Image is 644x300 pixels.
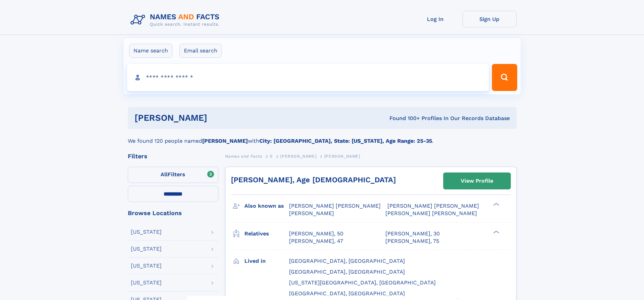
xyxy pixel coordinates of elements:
span: [GEOGRAPHIC_DATA], [GEOGRAPHIC_DATA] [289,290,405,297]
a: Sign Up [462,11,517,27]
label: Name search [129,44,172,58]
h3: Lived in [244,255,289,267]
div: Found 100+ Profiles In Our Records Database [298,115,510,122]
h1: [PERSON_NAME] [135,114,299,122]
div: [US_STATE] [131,263,162,269]
label: Email search [180,44,222,58]
div: Filters [128,153,218,159]
h3: Also known as [244,200,289,212]
b: [PERSON_NAME] [202,138,248,144]
span: [US_STATE][GEOGRAPHIC_DATA], [GEOGRAPHIC_DATA] [289,279,436,286]
a: [PERSON_NAME], 47 [289,237,343,245]
span: [PERSON_NAME] [324,154,360,159]
span: S [270,154,273,159]
div: [US_STATE] [131,246,162,252]
div: We found 120 people named with . [128,129,517,145]
h3: Relatives [244,228,289,239]
span: [PERSON_NAME] [280,154,316,159]
a: [PERSON_NAME] [280,152,316,160]
span: All [161,171,168,178]
a: Names and Facts [225,152,262,160]
b: City: [GEOGRAPHIC_DATA], State: [US_STATE], Age Range: 25-35 [259,138,432,144]
div: [US_STATE] [131,229,162,235]
span: [GEOGRAPHIC_DATA], [GEOGRAPHIC_DATA] [289,258,405,264]
a: View Profile [444,173,510,189]
div: Browse Locations [128,210,218,216]
a: S [270,152,273,160]
a: [PERSON_NAME], Age [DEMOGRAPHIC_DATA] [231,176,396,184]
div: ❯ [492,202,500,207]
input: search input [127,64,489,91]
span: [PERSON_NAME] [289,210,334,216]
a: [PERSON_NAME], 50 [289,230,343,237]
label: Filters [128,167,218,183]
button: Search Button [492,64,517,91]
div: View Profile [461,173,493,189]
span: [PERSON_NAME] [PERSON_NAME] [289,203,381,209]
span: [PERSON_NAME] [PERSON_NAME] [385,210,477,216]
span: [PERSON_NAME] [PERSON_NAME] [387,203,479,209]
img: Logo Names and Facts [128,11,225,29]
a: [PERSON_NAME], 30 [385,230,440,237]
a: [PERSON_NAME], 75 [385,237,439,245]
a: Log In [408,11,462,27]
span: [GEOGRAPHIC_DATA], [GEOGRAPHIC_DATA] [289,269,405,275]
div: [US_STATE] [131,280,162,285]
div: ❯ [492,230,500,234]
